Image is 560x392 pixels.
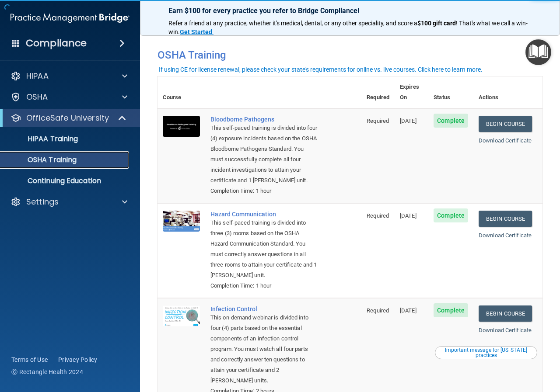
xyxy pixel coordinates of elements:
[428,76,473,108] th: Status
[436,347,536,358] div: Important message for [US_STATE] practices
[26,113,109,123] p: OfficeSafe University
[400,212,416,219] span: [DATE]
[10,9,129,27] img: PMB logo
[180,28,212,35] strong: Get Started
[210,305,318,312] a: Infection Control
[473,76,542,108] th: Actions
[180,28,213,35] a: Get Started
[10,197,127,207] a: Settings
[168,20,417,27] span: Refer a friend at any practice, whether it's medical, dental, or any other speciality, and score a
[168,20,528,35] span: ! That's what we call a win-win.
[367,118,389,124] span: Required
[168,7,532,15] p: Earn $100 for every practice you refer to Bridge Compliance!
[361,76,395,108] th: Required
[367,307,389,314] span: Required
[26,71,49,81] p: HIPAA
[10,71,127,81] a: HIPAA
[479,137,532,144] a: Download Certificate
[479,305,532,322] a: Begin Course
[479,116,532,132] a: Begin Course
[26,92,48,102] p: OSHA
[395,76,428,108] th: Expires On
[367,212,389,219] span: Required
[479,211,532,227] a: Begin Course
[417,20,456,27] strong: $100 gift card
[435,346,537,359] button: Read this if you are a dental practitioner in the state of CA
[479,327,532,333] a: Download Certificate
[11,368,83,376] span: Ⓒ Rectangle Health 2024
[26,37,87,49] h4: Compliance
[159,66,483,73] div: If using CE for license renewal, please check your state's requirements for online vs. live cours...
[434,114,468,128] span: Complete
[479,232,532,239] a: Download Certificate
[157,49,542,61] h4: OSHA Training
[210,123,318,186] div: This self-paced training is divided into four (4) exposure incidents based on the OSHA Bloodborne...
[157,76,205,108] th: Course
[210,211,318,218] a: Hazard Communication
[6,177,125,185] p: Continuing Education
[210,312,318,386] div: This on-demand webinar is divided into four (4) parts based on the essential components of an inf...
[210,218,318,281] div: This self-paced training is divided into three (3) rooms based on the OSHA Hazard Communication S...
[6,135,78,143] p: HIPAA Training
[26,197,59,207] p: Settings
[6,156,77,164] p: OSHA Training
[400,118,416,124] span: [DATE]
[210,116,318,123] a: Bloodborne Pathogens
[525,39,551,65] button: Open Resource Center
[157,65,484,74] button: If using CE for license renewal, please check your state's requirements for online vs. live cours...
[58,355,98,364] a: Privacy Policy
[10,92,127,102] a: OSHA
[400,307,416,314] span: [DATE]
[10,113,127,123] a: OfficeSafe University
[11,355,48,364] a: Terms of Use
[434,303,468,317] span: Complete
[434,208,468,222] span: Complete
[210,186,318,196] div: Completion Time: 1 hour
[210,281,318,291] div: Completion Time: 1 hour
